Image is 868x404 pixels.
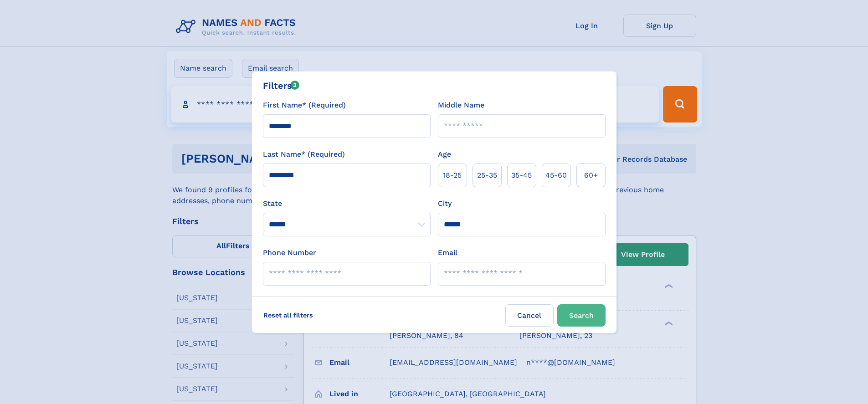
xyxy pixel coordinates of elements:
[477,170,497,181] span: 25‑35
[263,79,300,92] div: Filters
[263,149,345,160] label: Last Name* (Required)
[438,198,452,209] label: City
[438,149,451,160] label: Age
[438,247,457,258] label: Email
[263,247,316,258] label: Phone Number
[263,100,346,111] label: First Name* (Required)
[505,304,554,327] label: Cancel
[511,170,532,181] span: 35‑45
[263,198,431,209] label: State
[584,170,598,181] span: 60+
[443,170,462,181] span: 18‑25
[545,170,567,181] span: 45‑60
[438,100,484,111] label: Middle Name
[257,304,319,326] label: Reset all filters
[557,304,606,327] button: Search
